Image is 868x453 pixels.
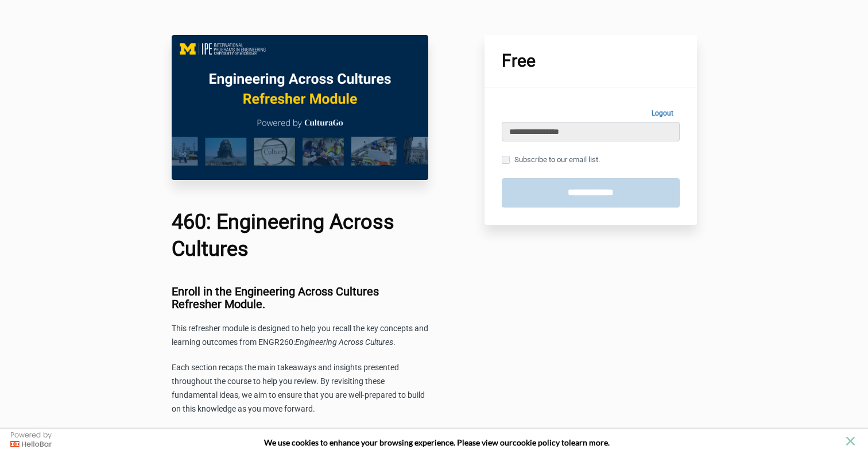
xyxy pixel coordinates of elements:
a: cookie policy [513,437,560,447]
span: This refresher module is designed to help you recall the key concepts and learning outcomes from ... [172,324,428,347]
span: learn more. [569,437,610,447]
strong: to [561,437,569,447]
span: . [393,337,396,347]
span: We use cookies to enhance your browsing experience. Please view our [264,437,513,447]
h1: Free [502,52,680,70]
img: c0f10fc-c575-6ff0-c716-7a6e5a06d1b5_EAC_460_Main_Image.png [172,35,429,180]
label: Subscribe to our email list. [502,153,600,166]
span: Each section recaps the main takeaways and insights presented throughout [172,363,399,386]
button: close [843,434,858,448]
input: Subscribe to our email list. [502,156,510,164]
span: the course to help you review. By revisiting these fundamental ideas, we aim to ensure that you a... [172,377,425,413]
h3: Enroll in the Engineering Across Cultures Refresher Module. [172,285,429,310]
h1: 460: Engineering Across Cultures [172,209,429,263]
span: Engineering Across Cultures [295,337,393,347]
a: Logout [645,105,680,122]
